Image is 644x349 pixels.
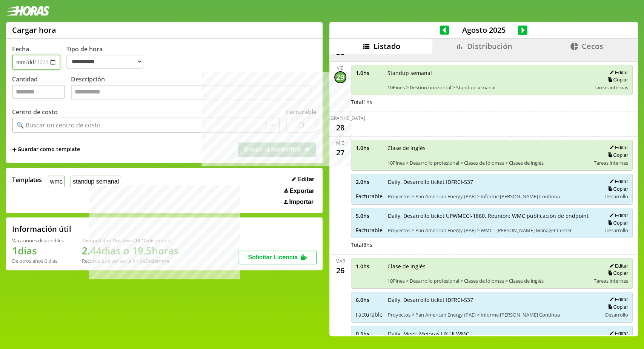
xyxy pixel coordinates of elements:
[12,257,64,264] div: De otros años: 0 días
[356,193,383,200] span: Facturable
[356,263,382,270] span: 1.0 hs
[334,71,346,83] div: 29
[12,224,71,234] h2: Información útil
[12,145,80,154] span: +Guardar como template
[356,311,383,318] span: Facturable
[356,227,383,234] span: Facturable
[449,25,518,35] span: Agosto 2025
[289,188,314,194] span: Exportar
[336,140,344,146] div: mié
[387,277,589,284] span: 10Pines > Desarrollo profesional > Clases de Idiomas > Clases de inglés
[605,270,628,276] button: Copiar
[388,330,596,337] span: Daily, Meet: Mejoras UX UI WMC
[388,212,596,219] span: Daily, Desarrollo ticket UPWMCCI-1860, Reunión: WMC publicación de endpoint
[289,176,317,183] button: Editar
[337,65,343,71] div: vie
[66,55,143,69] select: Tipo de hora
[356,212,383,219] span: 5.0 hs
[593,84,628,91] span: Tareas internas
[12,145,17,154] span: +
[297,176,314,183] span: Editar
[12,25,56,35] h1: Cargar hora
[12,108,58,116] label: Centro de costo
[607,69,628,76] button: Editar
[356,144,382,152] span: 1.0 hs
[593,277,628,284] span: Tareas internas
[605,77,628,83] button: Copiar
[12,85,65,99] input: Cantidad
[605,186,628,192] button: Copiar
[607,212,628,219] button: Editar
[286,108,317,116] label: Facturable
[334,264,346,276] div: 26
[351,98,633,106] div: Total 1 hs
[467,41,512,51] span: Distribución
[315,115,365,121] div: [DEMOGRAPHIC_DATA]
[582,41,603,51] span: Cecos
[356,296,383,303] span: 6.0 hs
[12,45,29,53] label: Fecha
[387,144,589,152] span: Clase de inglés
[71,85,310,101] textarea: Descripción
[82,237,179,244] div: Tiempo Libre Optativo (TiLO) disponible
[605,311,628,318] span: Desarrollo
[387,69,589,77] span: Standup semanal
[373,41,400,51] span: Listado
[387,84,589,91] span: 10Pines > Gestion horizontal > Standup semanal
[334,146,346,158] div: 27
[388,311,596,318] span: Proyectos > Pan American Energy (PAE) > Informe [PERSON_NAME] Continua
[607,178,628,185] button: Editar
[388,296,596,303] span: Daily, Desarrollo ticket IDFRCI-537
[605,220,628,226] button: Copiar
[387,263,589,270] span: Clase de inglés
[289,199,314,205] span: Importar
[329,54,638,335] div: scrollable content
[282,187,317,195] button: Exportar
[356,330,383,337] span: 0.5 hs
[388,178,596,185] span: Daily, Desarrollo ticket IDFRCI-537
[607,144,628,151] button: Editar
[17,121,101,129] div: 🔍 Buscar un centro de costo
[387,159,589,166] span: 10Pines > Desarrollo profesional > Clases de Idiomas > Clases de inglés
[356,69,382,77] span: 1.0 hs
[12,244,64,257] h1: 1 días
[248,254,298,260] span: Solicitar Licencia
[335,258,345,264] div: mar
[605,227,628,234] span: Desarrollo
[607,263,628,269] button: Editar
[6,6,50,16] img: logotipo
[66,45,149,70] label: Tipo de hora
[12,176,42,184] span: Templates
[82,257,179,264] div: Recordá que vencen a fin de
[605,152,628,158] button: Copiar
[12,237,64,244] div: Vacaciones disponibles
[71,75,317,103] label: Descripción
[82,244,179,257] h1: 2.44 días o 19.5 horas
[607,330,628,337] button: Editar
[593,159,628,166] span: Tareas internas
[12,75,71,103] label: Cantidad
[605,304,628,310] button: Copiar
[388,227,596,234] span: Proyectos > Pan American Energy (PAE) > WMC - [PERSON_NAME] Manager Center
[48,176,65,187] button: wmc
[238,251,317,264] button: Solicitar Licencia
[356,178,383,185] span: 2.0 hs
[71,176,121,187] button: standup semanal
[605,193,628,200] span: Desarrollo
[607,296,628,303] button: Editar
[145,257,169,264] b: Diciembre
[351,241,633,248] div: Total 8 hs
[388,193,596,200] span: Proyectos > Pan American Energy (PAE) > Informe [PERSON_NAME] Continua
[334,121,346,133] div: 28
